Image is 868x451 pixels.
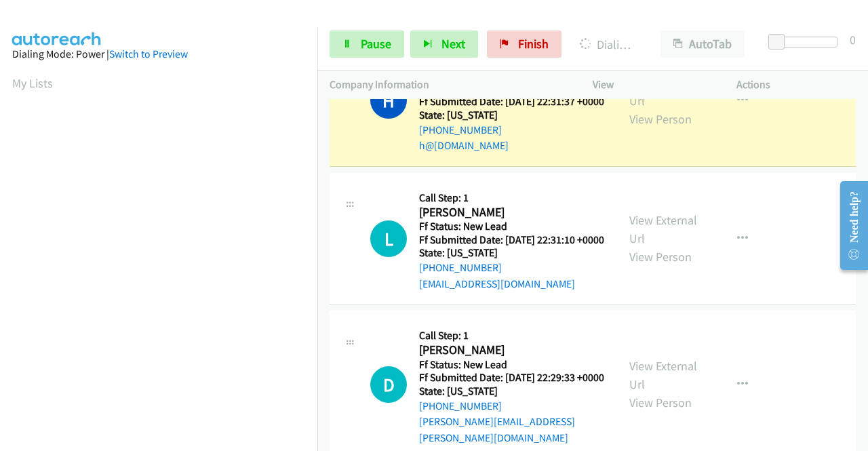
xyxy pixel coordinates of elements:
[580,35,636,54] p: Dialing H H
[850,31,856,49] div: 0
[419,358,605,372] h5: Ff Status: New Lead
[12,75,53,91] a: My Lists
[419,329,605,342] h5: Call Step: 1
[419,371,605,385] h5: Ff Submitted Date: [DATE] 22:29:33 +0000
[660,31,745,58] button: AutoTab
[775,37,837,47] div: Delay between calls (in seconds)
[370,366,407,403] div: The call is yet to be attempted
[829,172,868,279] iframe: Resource Center
[629,75,697,109] a: View External Url
[629,249,692,264] a: View Person
[330,77,568,93] p: Company Information
[419,191,604,205] h5: Call Step: 1
[736,77,856,93] p: Actions
[419,342,605,358] h2: [PERSON_NAME]
[419,205,604,220] h2: [PERSON_NAME]
[419,109,604,122] h5: State: [US_STATE]
[12,46,305,62] div: Dialing Mode: Power |
[330,31,404,58] a: Pause
[370,220,407,257] h1: L
[109,47,188,60] a: Switch to Preview
[419,415,575,444] a: [PERSON_NAME][EMAIL_ADDRESS][PERSON_NAME][DOMAIN_NAME]
[361,36,391,52] span: Pause
[441,36,465,52] span: Next
[370,366,407,403] h1: D
[419,233,604,247] h5: Ff Submitted Date: [DATE] 22:31:10 +0000
[629,111,692,127] a: View Person
[419,261,502,274] a: [PHONE_NUMBER]
[419,385,605,398] h5: State: [US_STATE]
[629,358,697,392] a: View External Url
[370,220,407,257] div: The call is yet to be attempted
[419,220,604,233] h5: Ff Status: New Lead
[419,277,575,290] a: [EMAIL_ADDRESS][DOMAIN_NAME]
[370,82,407,119] h1: H
[410,31,478,58] button: Next
[419,139,509,152] a: h@[DOMAIN_NAME]
[419,95,604,109] h5: Ff Submitted Date: [DATE] 22:31:37 +0000
[419,123,502,136] a: [PHONE_NUMBER]
[487,31,561,58] a: Finish
[419,246,604,260] h5: State: [US_STATE]
[593,77,712,93] p: View
[518,36,549,52] span: Finish
[419,399,502,412] a: [PHONE_NUMBER]
[629,212,697,246] a: View External Url
[629,395,692,410] a: View Person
